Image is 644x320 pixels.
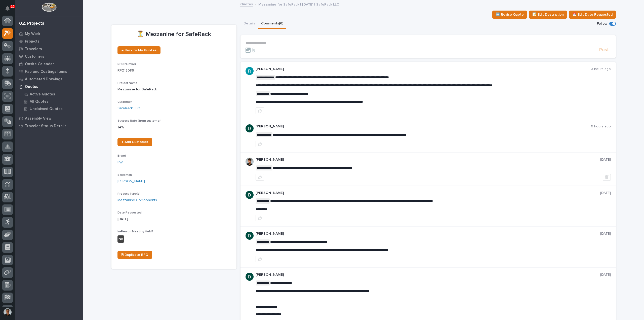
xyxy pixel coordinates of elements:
p: My Work [25,32,40,36]
button: 📅 Edit Date Requested [569,11,616,19]
span: 📝 Edit Description [532,12,564,18]
a: ⎘ Duplicate RFQ [117,251,152,259]
a: SafeRack LLC [117,106,140,111]
a: Quotes [15,83,83,90]
span: In-Person Meeting Held? [117,230,153,233]
img: ACg8ocJgdhFn4UJomsYM_ouCmoNuTXbjHW0N3LU2ED0DpQ4pt1V6hA=s96-c [246,273,254,281]
p: 10 [11,5,14,8]
img: Workspace Logo [42,3,56,12]
p: Traveler Status Details [25,124,66,128]
p: [PERSON_NAME] [256,191,600,195]
p: Automated Drawings [25,77,62,82]
p: Quotes [25,85,38,89]
div: 02. Projects [19,21,44,26]
img: ACg8ocJgdhFn4UJomsYM_ouCmoNuTXbjHW0N3LU2ED0DpQ4pt1V6hA=s96-c [246,232,254,240]
p: ⏳ Mezzanine for SafeRack [117,31,230,38]
p: Travelers [25,47,42,51]
button: like this post [256,215,264,221]
p: [PERSON_NAME] [256,273,600,277]
p: [DATE] [600,273,611,277]
p: Mezzanine for SafeRack [117,87,230,92]
button: like this post [256,141,264,147]
span: Post [599,47,609,53]
button: Details [240,19,258,29]
button: Delete post [603,174,611,181]
img: ACg8ocLIQ8uTLu8xwXPI_zF_j4cWilWA_If5Zu0E3tOGGkFk=s96-c [246,67,254,75]
button: like this post [256,174,264,181]
a: Fab and Coatings Items [15,68,83,75]
a: Customers [15,53,83,60]
button: users-avatar [2,307,13,317]
img: AOh14Gjx62Rlbesu-yIIyH4c_jqdfkUZL5_Os84z4H1p=s96-c [246,158,254,166]
a: My Work [15,30,83,38]
p: Fab and Coatings Items [25,69,67,74]
a: Assembly View [15,115,83,122]
a: Mezzanine Components [117,198,157,203]
p: 14 % [117,125,230,130]
span: Customer [117,100,132,103]
p: Follow [597,22,607,26]
a: All Quotes [19,98,83,105]
span: RFQ Number [117,63,136,66]
a: Quotes [240,1,253,7]
span: Product Type(s) [117,192,140,195]
span: 🆕 Revise Quote [496,12,524,18]
p: Customers [25,54,44,59]
div: No [117,235,124,243]
a: Active Quotes [19,91,83,98]
a: Traveler Status Details [15,122,83,130]
p: [DATE] [117,217,230,222]
p: [PERSON_NAME] [256,158,600,162]
p: Mezzanine for SafeRack | [DATE] | SafeRack LLC [258,1,339,7]
span: Date Requested [117,211,142,214]
p: Active Quotes [30,92,55,97]
a: Projects [15,38,83,45]
button: 🆕 Revise Quote [492,11,527,19]
p: Projects [25,39,39,44]
img: ACg8ocJgdhFn4UJomsYM_ouCmoNuTXbjHW0N3LU2ED0DpQ4pt1V6hA=s96-c [246,191,254,199]
button: like this post [256,256,264,262]
p: [PERSON_NAME] [256,67,591,71]
p: RFQ12086 [117,68,230,73]
a: Unclaimed Quotes [19,105,83,112]
span: Salesman [117,173,132,176]
span: Brand [117,154,126,157]
div: Notifications10 [6,6,13,14]
a: PWI [117,160,123,165]
button: like this post [256,108,264,114]
span: Project Name [117,82,138,85]
span: ⎘ Duplicate RFQ [122,253,148,257]
a: Onsite Calendar [15,60,83,68]
p: 6 hours ago [591,124,611,129]
p: All Quotes [30,99,49,104]
p: Assembly View [25,116,51,121]
p: 3 hours ago [591,67,611,71]
p: [DATE] [600,158,611,162]
button: Post [597,47,611,53]
button: Notifications [2,3,13,14]
p: [DATE] [600,191,611,195]
p: [DATE] [600,232,611,236]
a: Automated Drawings [15,75,83,83]
a: Travelers [15,45,83,53]
img: ACg8ocJgdhFn4UJomsYM_ouCmoNuTXbjHW0N3LU2ED0DpQ4pt1V6hA=s96-c [246,124,254,132]
button: Comments (6) [258,19,286,29]
a: ← Back to My Quotes [117,46,160,54]
span: Success Rate (from customer) [117,119,162,122]
span: ← Back to My Quotes [122,49,156,52]
a: [PERSON_NAME] [117,179,145,184]
span: + Add Customer [122,140,148,144]
p: [PERSON_NAME] [256,232,600,236]
p: Onsite Calendar [25,62,54,66]
p: [PERSON_NAME] [256,124,591,129]
span: 📅 Edit Date Requested [572,12,613,18]
button: 📝 Edit Description [529,11,567,19]
p: Unclaimed Quotes [30,107,63,111]
a: + Add Customer [117,138,152,146]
